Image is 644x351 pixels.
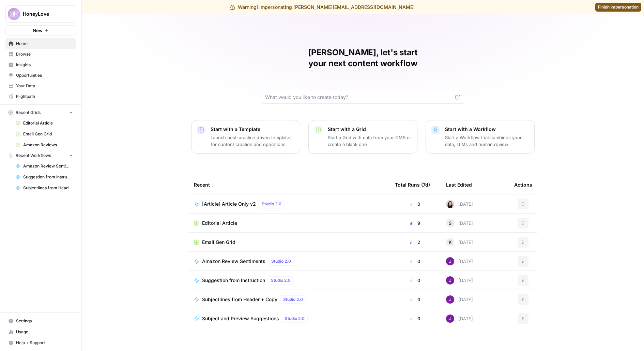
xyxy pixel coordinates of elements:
a: Email Gen Grid [13,129,76,140]
a: Suggestion from Instruction [13,172,76,182]
div: 0 [395,201,435,207]
a: Insights [5,59,76,70]
button: New [5,25,76,35]
span: [Article] Article Only v2 [202,201,256,207]
span: S [449,220,451,226]
span: Amazon Review Sentiments [23,163,73,169]
a: Amazon Review SentimentsStudio 2.0 [194,257,384,265]
button: Recent Grids [5,107,76,118]
div: Recent [194,175,384,194]
span: Editorial Article [202,220,237,226]
img: t5ef5oef8zpw1w4g2xghobes91mw [446,200,454,208]
span: Settings [16,318,73,324]
a: Flightpath [5,91,76,102]
span: Subject and Preview Suggestions [202,315,279,322]
p: Start with a Template [211,126,294,133]
img: nj1ssy6o3lyd6ijko0eoja4aphzn [446,257,454,265]
span: HoneyLove [23,11,64,17]
h1: [PERSON_NAME], let's start your next content workflow [261,47,465,69]
span: Studio 2.0 [285,316,305,322]
input: What would you like to create today? [265,94,453,101]
button: Workspace: HoneyLove [5,5,76,23]
span: New [33,27,43,34]
span: Help + Support [16,340,73,346]
span: Studio 2.0 [262,201,281,207]
a: Amazon Review Sentiments [13,161,76,172]
img: nj1ssy6o3lyd6ijko0eoja4aphzn [446,295,454,304]
a: [Article] Article Only v2Studio 2.0 [194,200,384,208]
span: Subjectlines from Header + Copy [23,185,73,191]
span: Usage [16,329,73,335]
p: Start a Workflow that combines your data, LLMs and human review [445,134,529,148]
span: Amazon Reviews [23,142,73,148]
div: [DATE] [446,238,473,246]
button: Start with a TemplateLaunch best-practice driven templates for content creation and operations [191,120,300,153]
img: HoneyLove Logo [8,8,20,20]
p: Launch best-practice driven templates for content creation and operations [211,134,294,148]
span: Studio 2.0 [271,258,291,264]
span: Suggestion from Instruction [202,277,265,284]
a: Your Data [5,81,76,91]
span: Studio 2.0 [271,277,291,283]
span: Your Data [16,83,73,89]
span: Email Gen Grid [202,239,235,246]
div: 2 [395,239,435,246]
a: Editorial Article [13,118,76,129]
a: Email Gen Grid [194,239,384,246]
a: Amazon Reviews [13,140,76,150]
a: Finish impersonation [595,3,641,12]
div: [DATE] [446,276,473,284]
button: Help + Support [5,337,76,348]
a: Browse [5,49,76,60]
a: Editorial Article [194,220,384,226]
span: Amazon Review Sentiments [202,258,265,265]
p: Start a Grid with data from your CMS or create a blank one [328,134,412,148]
button: Start with a GridStart a Grid with data from your CMS or create a blank one [308,120,417,153]
a: Settings [5,316,76,326]
span: Finish impersonation [598,4,639,10]
span: Suggestion from Instruction [23,174,73,180]
a: Subject and Preview SuggestionsStudio 2.0 [194,315,384,323]
span: Home [16,41,73,47]
p: Start with a Grid [328,126,412,133]
span: Subjectlines from Header + Copy [202,296,277,303]
div: [DATE] [446,200,473,208]
button: Start with a WorkflowStart a Workflow that combines your data, LLMs and human review [426,120,535,153]
span: Browse [16,51,73,57]
span: Email Gen Grid [23,131,73,137]
span: Insights [16,62,73,68]
span: Studio 2.0 [283,296,303,303]
span: Opportunities [16,72,73,78]
a: Home [5,38,76,49]
div: 0 [395,315,435,322]
div: 0 [395,277,435,284]
div: [DATE] [446,295,473,304]
div: 0 [395,296,435,303]
img: nj1ssy6o3lyd6ijko0eoja4aphzn [446,315,454,323]
button: Recent Workflows [5,150,76,161]
div: 0 [395,258,435,265]
span: Flightpath [16,93,73,100]
span: Recent Workflows [16,152,51,159]
span: Recent Grids [16,109,41,116]
div: Actions [514,175,532,194]
div: [DATE] [446,219,473,227]
p: Start with a Workflow [445,126,529,133]
span: Editorial Article [23,120,73,126]
div: [DATE] [446,315,473,323]
div: Last Edited [446,175,472,194]
div: Total Runs (7d) [395,175,430,194]
div: [DATE] [446,257,473,265]
a: Subjectlines from Header + Copy [13,182,76,193]
a: Suggestion from InstructionStudio 2.0 [194,276,384,284]
a: Subjectlines from Header + CopyStudio 2.0 [194,295,384,304]
a: Usage [5,326,76,337]
span: K [449,239,452,246]
a: Opportunities [5,70,76,81]
img: nj1ssy6o3lyd6ijko0eoja4aphzn [446,276,454,284]
div: 9 [395,220,435,226]
div: Warning! Impersonating [PERSON_NAME][EMAIL_ADDRESS][DOMAIN_NAME] [230,4,415,11]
